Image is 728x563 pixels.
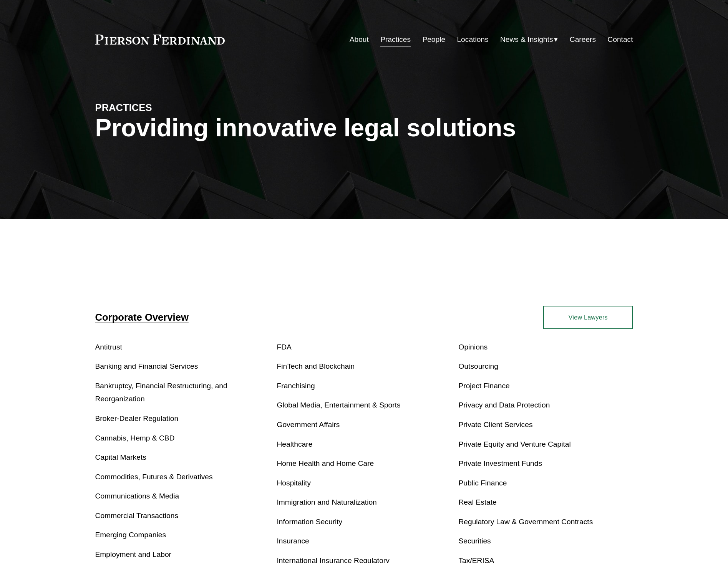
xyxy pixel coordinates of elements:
a: Capital Markets [95,453,146,461]
a: Opinions [458,343,488,351]
a: Hospitality [277,479,311,487]
a: Healthcare [277,440,313,448]
a: Emerging Companies [95,531,166,539]
a: Contact [607,32,633,47]
a: Bankruptcy, Financial Restructuring, and Reorganization [95,382,227,403]
a: Information Security [277,518,343,526]
a: Communications & Media [95,492,179,500]
a: Private Investment Funds [458,459,542,467]
a: Private Client Services [458,421,532,429]
a: FinTech and Blockchain [277,362,355,370]
a: Government Affairs [277,421,340,429]
a: Franchising [277,382,315,390]
a: Immigration and Naturalization [277,498,377,506]
a: About [350,32,369,47]
span: News & Insights [500,33,553,46]
a: Practices [380,32,411,47]
a: Project Finance [458,382,509,390]
a: Corporate Overview [95,312,189,323]
a: Real Estate [458,498,496,506]
a: Commercial Transactions [95,512,178,520]
a: Regulatory Law & Government Contracts [458,518,593,526]
h4: PRACTICES [95,101,230,114]
a: FDA [277,343,292,351]
a: Broker-Dealer Regulation [95,414,179,422]
a: Private Equity and Venture Capital [458,440,570,448]
a: Securities [458,537,491,545]
a: Global Media, Entertainment & Sports [277,401,401,409]
a: Insurance [277,537,309,545]
a: People [422,32,445,47]
a: Cannabis, Hemp & CBD [95,434,175,442]
a: Privacy and Data Protection [458,401,550,409]
a: Employment and Labor [95,550,171,558]
a: View Lawyers [543,306,633,329]
a: Antitrust [95,343,122,351]
a: Home Health and Home Care [277,459,374,467]
a: Outsourcing [458,362,498,370]
a: Public Finance [458,479,507,487]
a: folder dropdown [500,32,558,47]
a: Banking and Financial Services [95,362,198,370]
h1: Providing innovative legal solutions [95,114,633,142]
a: Locations [457,32,488,47]
a: Commodities, Futures & Derivatives [95,473,213,481]
a: Careers [570,32,596,47]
